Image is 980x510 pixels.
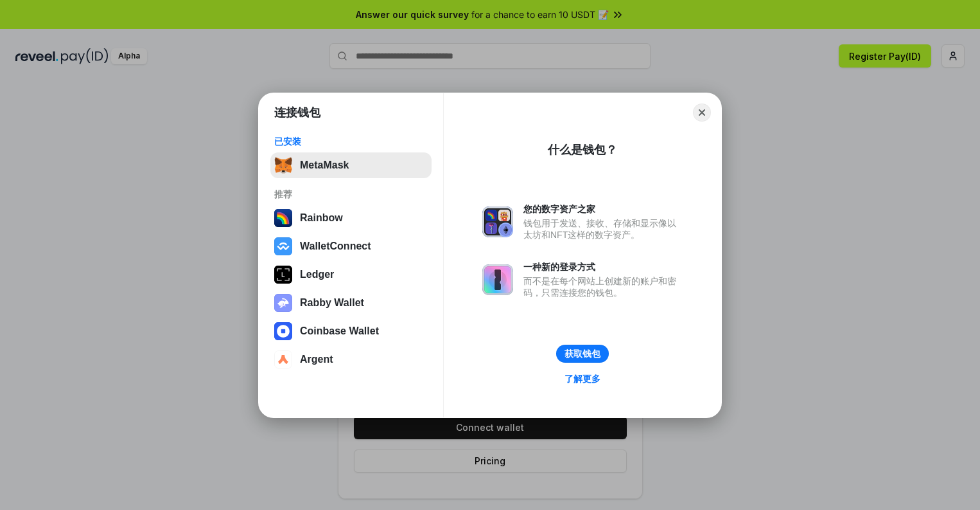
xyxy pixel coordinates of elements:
img: svg+xml,%3Csvg%20width%3D%2228%22%20height%3D%2228%22%20viewBox%3D%220%200%2028%2028%22%20fill%3D... [274,351,292,369]
div: Argent [300,354,333,365]
div: 了解更多 [564,373,600,385]
div: 已安装 [274,136,428,147]
button: Rainbow [270,205,432,231]
div: 推荐 [274,188,428,200]
button: WalletConnect [270,233,432,259]
div: 什么是钱包？ [548,142,617,158]
div: Rainbow [300,212,343,224]
a: 了解更多 [557,370,608,387]
img: svg+xml,%3Csvg%20xmlns%3D%22http%3A%2F%2Fwww.w3.org%2F2000%2Fsvg%22%20fill%3D%22none%22%20viewBox... [482,264,513,295]
button: Argent [270,347,432,372]
div: MetaMask [300,159,349,171]
button: Close [693,104,711,122]
div: 一种新的登录方式 [523,261,683,273]
button: Ledger [270,262,432,287]
div: Coinbase Wallet [300,325,379,337]
img: svg+xml,%3Csvg%20width%3D%2228%22%20height%3D%2228%22%20viewBox%3D%220%200%2028%2028%22%20fill%3D... [274,237,292,255]
button: 获取钱包 [556,345,609,363]
button: Rabby Wallet [270,290,432,316]
h1: 连接钱包 [274,105,320,120]
button: MetaMask [270,152,432,178]
img: svg+xml,%3Csvg%20xmlns%3D%22http%3A%2F%2Fwww.w3.org%2F2000%2Fsvg%22%20fill%3D%22none%22%20viewBox... [274,294,292,312]
div: Rabby Wallet [300,297,364,309]
img: svg+xml,%3Csvg%20xmlns%3D%22http%3A%2F%2Fwww.w3.org%2F2000%2Fsvg%22%20fill%3D%22none%22%20viewBox... [482,206,513,237]
div: WalletConnect [300,241,371,252]
img: svg+xml,%3Csvg%20width%3D%2228%22%20height%3D%2228%22%20viewBox%3D%220%200%2028%2028%22%20fill%3D... [274,322,292,340]
button: Coinbase Wallet [270,318,432,344]
div: 钱包用于发送、接收、存储和显示像以太坊和NFT这样的数字资产。 [523,217,683,241]
div: 您的数字资产之家 [523,203,683,215]
div: 而不是在每个网站上创建新的账户和密码，只需连接您的钱包。 [523,275,683,298]
div: 获取钱包 [564,348,600,360]
img: svg+xml,%3Csvg%20xmlns%3D%22http%3A%2F%2Fwww.w3.org%2F2000%2Fsvg%22%20width%3D%2228%22%20height%3... [274,266,292,284]
div: Ledger [300,269,334,280]
img: svg+xml,%3Csvg%20width%3D%22120%22%20height%3D%22120%22%20viewBox%3D%220%200%20120%20120%22%20fil... [274,209,292,227]
img: svg+xml,%3Csvg%20fill%3D%22none%22%20height%3D%2233%22%20viewBox%3D%220%200%2035%2033%22%20width%... [274,156,292,174]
